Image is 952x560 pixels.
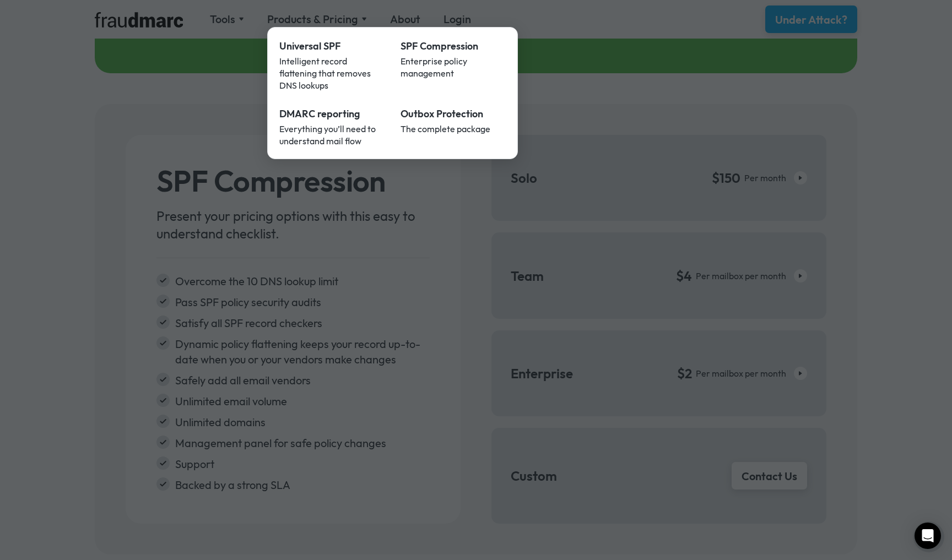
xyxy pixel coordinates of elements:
[279,123,385,147] div: Everything you’ll need to understand mail flow
[279,107,385,121] div: DMARC reporting
[267,27,518,159] nav: Products & Pricing
[272,99,393,155] a: DMARC reportingEverything you’ll need to understand mail flow
[279,55,385,91] div: Intelligent record flattening that removes DNS lookups
[401,55,506,79] div: Enterprise policy management
[279,39,385,53] div: Universal SPF
[393,31,514,99] a: SPF CompressionEnterprise policy management
[401,107,506,121] div: Outbox Protection
[401,39,506,53] div: SPF Compression
[393,99,514,155] a: Outbox ProtectionThe complete package
[915,523,941,549] div: Open Intercom Messenger
[272,31,393,99] a: Universal SPFIntelligent record flattening that removes DNS lookups
[401,123,506,135] div: The complete package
